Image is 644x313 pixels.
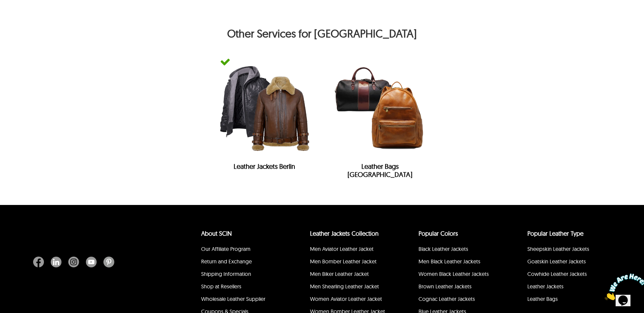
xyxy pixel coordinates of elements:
img: Linkedin [51,257,62,267]
li: Brown Leather Jackets [418,281,500,294]
a: Linkedin [47,257,65,267]
a: Our Affiliate Program [201,245,251,252]
li: Cowhide Leather Jackets [526,269,609,281]
a: Men Biker Leather Jacket [310,270,369,277]
li: Goatskin Leather Jackets [526,256,609,269]
img: Leather Jackets [213,57,315,159]
a: Cowhide Leather Jackets [527,270,587,277]
li: Men Biker Leather Jacket [309,269,391,281]
a: Goatskin Leather Jackets [527,258,586,265]
li: Our Affiliate Program [200,244,282,256]
a: Black Leather Jackets [419,245,468,252]
li: Leather Bags [526,294,609,306]
a: Cognac Leather Jackets [419,295,475,302]
a: Men Aviator Leather Jacket [310,245,374,252]
li: Cognac Leather Jackets [418,294,500,306]
li: Return and Exchange [200,256,282,269]
li: Women Aviator Leather Jacket [309,294,391,306]
a: Pinterest [100,257,114,267]
a: Leather Jackets Collection [310,230,379,237]
a: Brown Leather Jackets [419,283,472,290]
a: Wholesale Leather Supplier [201,295,265,302]
li: Men Aviator Leather Jacket [309,244,391,256]
img: Youtube [86,257,97,267]
li: Leather Jackets [526,281,609,294]
img: Pinterest [103,257,114,267]
li: Black Leather Jackets [418,244,500,256]
img: Chat attention grabber [3,3,45,29]
h2: Leather Jackets Berlin [213,162,315,174]
a: Shipping Information [201,270,251,277]
li: Men Bomber Leather Jacket [309,256,391,269]
li: Women Black Leather Jackets [418,269,500,281]
a: Return and Exchange [201,258,252,265]
li: Shop at Resellers [200,281,282,294]
a: Leather BagsLeather Bags [GEOGRAPHIC_DATA] [322,50,438,189]
iframe: chat widget [602,271,644,303]
a: Men Bomber Leather Jacket [310,258,377,265]
li: Men Black Leather Jackets [418,256,500,269]
a: Women Aviator Leather Jacket [310,295,382,302]
img: Leather Bags [329,57,431,159]
h2: Other Services for [GEOGRAPHIC_DATA] [32,27,612,43]
li: Men Shearling Leather Jacket [309,281,391,294]
img: Facebook [33,257,44,267]
a: Men Black Leather Jackets [419,258,480,265]
a: Women Black Leather Jackets [419,270,489,277]
li: Wholesale Leather Supplier [200,294,282,306]
img: Instagram [68,257,79,267]
a: Youtube [82,257,100,267]
a: Leather Bags [527,295,558,302]
a: Popular Leather Type [527,230,583,237]
li: Shipping Information [200,269,282,281]
a: popular leather jacket colors [419,230,458,237]
a: Shop at Resellers [201,283,241,290]
img: green-tick-icon [220,57,230,67]
a: Leather Jackets [527,283,564,290]
a: About SCIN [201,230,232,237]
a: Sheepskin Leather Jackets [527,245,589,252]
a: green-tick-iconLeather JacketsLeather Jackets Berlin [207,50,322,181]
a: Instagram [65,257,82,267]
li: Sheepskin Leather Jackets [526,244,609,256]
a: Facebook [33,257,47,267]
h2: Leather Bags [GEOGRAPHIC_DATA] [329,162,431,182]
a: Men Shearling Leather Jacket [310,283,379,290]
